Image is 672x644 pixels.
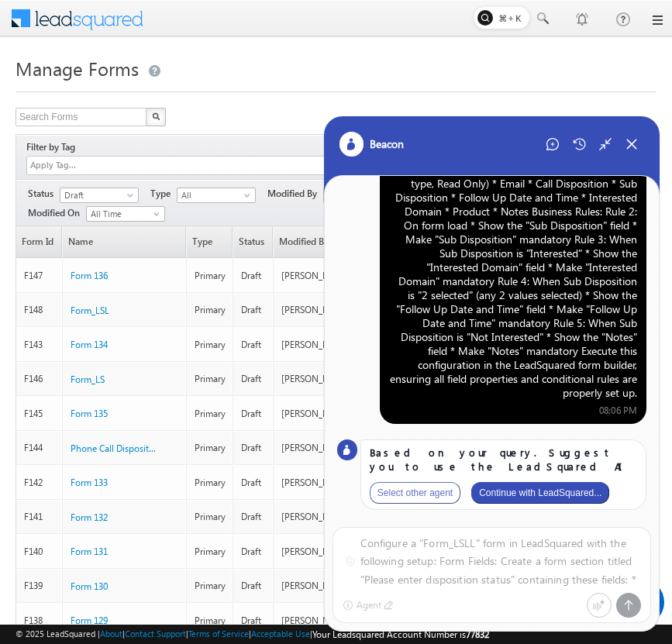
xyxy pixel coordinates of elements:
div: F147 [24,269,55,283]
div: Primary [195,372,226,386]
span: Your Leadsquared Account Number is [312,629,489,640]
div: Primary [195,338,226,352]
div: Primary [195,441,226,455]
a: Form_LS [71,373,105,387]
span: Status [233,226,272,258]
div: [PERSON_NAME] [281,614,379,628]
div: Draft [241,372,266,386]
a: Form 131 [71,545,108,559]
span: Form 135 [71,408,108,419]
div: [PERSON_NAME] [281,545,379,559]
a: Form_LSL [71,304,109,318]
div: F138 [24,614,55,628]
div: F148 [24,303,55,317]
a: Acceptable Use [251,629,310,639]
a: Form 129 [71,614,108,628]
img: d_60004797649_company_0_60004797649 [26,81,65,102]
div: F146 [24,372,55,386]
div: [PERSON_NAME] [281,338,379,352]
span: Type [150,187,177,201]
a: Contact Support [125,629,186,639]
span: Type [187,226,232,258]
a: Form 132 [71,511,108,525]
div: [PERSON_NAME] [281,372,379,386]
a: Modified By [274,226,385,258]
span: Status [28,187,60,201]
a: Form 130 [71,580,108,594]
span: Modified On [28,206,86,220]
a: Form Id [16,226,61,258]
div: Draft [241,510,266,524]
div: [PERSON_NAME] [281,510,379,524]
div: F141 [24,510,55,524]
div: Primary [195,614,226,628]
textarea: Type your message and hit 'Enter' [20,143,283,464]
div: [PERSON_NAME] [281,476,379,490]
a: All [177,188,256,203]
span: Draft [60,188,134,202]
div: F142 [24,476,55,490]
a: Name [63,226,185,258]
img: Search [152,112,160,120]
span: Form_LSL [71,305,109,316]
span: 77832 [466,629,489,640]
div: [PERSON_NAME] [281,441,379,455]
a: Form 133 [71,476,108,490]
input: Apply Tag... [29,159,121,172]
a: Form 136 [71,269,108,283]
span: Modified By [267,187,323,201]
div: F140 [24,545,55,559]
div: Primary [195,579,226,593]
span: Form 130 [71,580,108,592]
div: Primary [195,303,226,317]
span: Form 134 [71,339,108,350]
a: Terms of Service [188,629,249,639]
div: Draft [241,476,266,490]
span: © 2025 LeadSquared | | | | | [16,627,489,642]
div: Draft [241,614,266,628]
span: Form 129 [71,615,108,626]
div: F143 [24,338,55,352]
div: Filter by Tag [26,139,81,156]
div: [PERSON_NAME] [281,269,379,283]
span: Manage Forms [16,56,139,81]
span: Phone Call Disposition-41 [71,443,175,454]
span: All Time [87,207,160,221]
a: Form 134 [71,338,108,352]
span: Form 131 [71,546,108,557]
div: Primary [195,407,226,421]
a: Draft [60,188,139,203]
div: Primary [195,476,226,490]
span: All [177,188,251,202]
span: Form 136 [71,270,108,281]
a: Phone Call Disposition-41 [71,442,157,456]
div: Draft [241,545,266,559]
div: [PERSON_NAME] [281,579,379,593]
div: Minimize live chat window [254,8,291,45]
div: Chat with us now [81,81,260,102]
div: Primary [195,545,226,559]
div: Primary [195,510,226,524]
div: Draft [241,579,266,593]
span: Form 133 [71,477,108,488]
div: Draft [241,303,266,317]
div: F145 [24,407,55,421]
a: Form 135 [71,407,108,421]
div: Draft [241,441,266,455]
span: Form 132 [71,511,108,523]
div: F144 [24,441,55,455]
div: Draft [241,407,266,421]
a: All Time [86,206,165,222]
div: Draft [241,338,266,352]
span: Form_LS [71,374,105,385]
div: F139 [24,579,55,593]
div: [PERSON_NAME] [281,303,379,317]
div: Primary [195,269,226,283]
div: [PERSON_NAME] [281,407,379,421]
em: Start Chat [211,477,281,498]
a: About [100,629,122,639]
div: Draft [241,269,266,283]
